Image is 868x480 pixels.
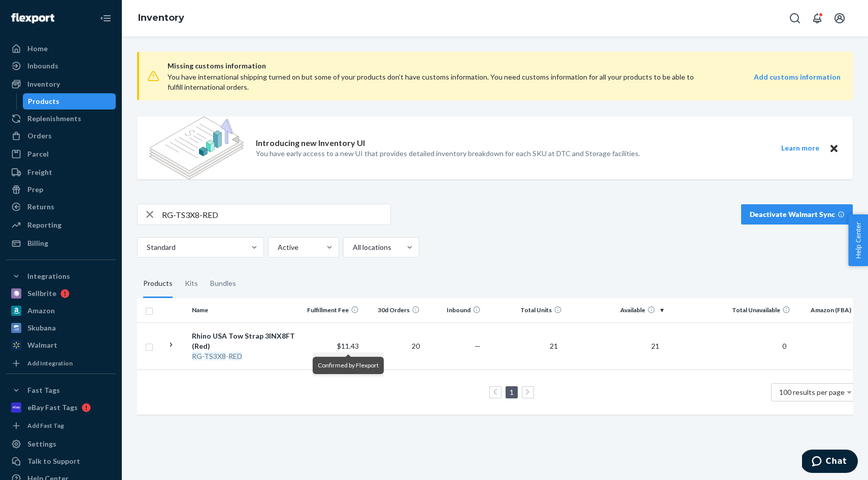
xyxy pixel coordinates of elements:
a: Add Integration [6,357,116,370]
a: Prep [6,181,116,198]
th: Fulfillment Fee [302,298,363,322]
span: 100 results per page [779,388,845,396]
a: Replenishments [6,110,116,127]
a: Skubana [6,320,116,336]
input: Standard [146,242,147,252]
button: Help Center [848,214,868,266]
a: Page 1 is your current page [508,388,516,396]
th: 30d Orders [363,298,424,322]
iframe: Opens a widget where you can chat to one of our agents [802,450,858,475]
a: Settings [6,436,116,452]
td: 20 [363,322,424,370]
a: Inventory [138,12,184,23]
img: Flexport logo [11,13,54,23]
button: Close Navigation [95,8,116,28]
div: Fast Tags [27,385,60,395]
a: eBay Fast Tags [6,399,116,416]
input: Search inventory by name or sku [162,204,390,225]
button: Deactivate Walmart Sync [741,204,853,225]
button: Open account menu [829,8,850,28]
div: Integrations [27,271,70,281]
div: Replenishments [27,114,81,124]
a: Billing [6,235,116,251]
div: Products [28,96,59,106]
div: Bundles [210,270,236,298]
button: Fast Tags [6,382,116,398]
div: Parcel [27,149,49,159]
div: Freight [27,167,52,177]
a: Orders [6,128,116,144]
img: new-reports-banner-icon.82668bd98b6a51aee86340f2a7b77ae3.png [149,117,244,179]
a: Home [6,41,116,57]
div: Add Integration [27,359,73,367]
input: All locations [352,242,353,252]
div: Home [27,44,48,54]
td: 9 [794,322,865,370]
div: Confirmed by Flexport [313,357,384,374]
ol: breadcrumbs [130,4,192,33]
strong: Add customs information [754,72,841,81]
button: Close [827,142,841,155]
a: Freight [6,164,116,180]
div: Returns [27,202,54,212]
div: Amazon [27,306,55,316]
div: Prep [27,184,43,195]
span: 21 [546,342,562,350]
a: Products [23,93,116,109]
div: You have international shipping turned on but some of your products don’t have customs informatio... [168,72,706,92]
em: TS3X8 [204,352,226,360]
span: 0 [778,342,790,350]
button: Integrations [6,268,116,284]
a: Returns [6,199,116,215]
a: Add Fast Tag [6,420,116,432]
div: Kits [185,270,198,298]
p: You have early access to a new UI that provides detailed inventory breakdown for each SKU at DTC ... [256,149,640,159]
span: — [475,342,481,350]
div: Settings [27,439,56,449]
div: Orders [27,131,52,141]
div: Inbounds [27,61,58,71]
th: Name [188,298,302,322]
a: Inventory [6,76,116,92]
em: RED [228,352,242,360]
a: Parcel [6,146,116,162]
span: 21 [647,342,663,350]
th: Available [566,298,667,322]
div: Walmart [27,340,57,350]
button: Open Search Box [785,8,805,28]
div: Talk to Support [27,456,80,466]
div: Skubana [27,323,56,333]
div: Rhino USA Tow Strap 3INX8FT (Red) [192,331,298,351]
a: Add customs information [754,72,841,92]
div: Sellbrite [27,288,56,299]
div: - - [192,351,298,361]
th: Total Unavailable [667,298,794,322]
input: Active [277,242,278,252]
em: RG [192,352,202,360]
button: Talk to Support [6,453,116,469]
p: Introducing new Inventory UI [256,137,365,149]
div: Add Fast Tag [27,421,64,430]
a: Sellbrite [6,285,116,302]
a: Inbounds [6,58,116,74]
span: Missing customs information [168,60,841,72]
div: eBay Fast Tags [27,402,78,413]
button: Learn more [775,142,825,155]
th: Amazon (FBA) [794,298,865,322]
div: Reporting [27,220,61,230]
button: Open notifications [807,8,827,28]
th: Inbound [424,298,485,322]
a: Walmart [6,337,116,353]
div: Products [143,270,173,298]
th: Total Units [485,298,566,322]
a: Reporting [6,217,116,233]
a: Amazon [6,303,116,319]
div: Billing [27,238,48,248]
span: $11.43 [337,342,359,350]
div: Inventory [27,79,60,89]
